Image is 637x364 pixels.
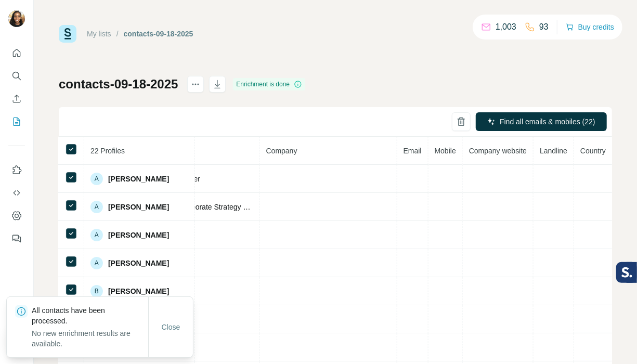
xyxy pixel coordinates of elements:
button: Use Surfe API [8,184,25,202]
p: 1,003 [496,21,516,33]
span: Company [266,147,297,155]
button: Enrich CSV [8,89,25,108]
button: Use Surfe on LinkedIn [8,161,25,179]
span: [PERSON_NAME] [108,258,169,268]
img: Avatar [8,10,25,27]
span: [PERSON_NAME] [108,174,169,184]
div: contacts-09-18-2025 [124,29,193,39]
span: Vice President, Corporate Strategy & Development [129,203,293,211]
span: Mobile [435,147,456,155]
img: Surfe Logo [59,25,76,43]
button: Dashboard [8,206,25,225]
button: actions [187,76,204,93]
div: A [90,257,103,269]
div: B [90,285,103,297]
span: 22 Profiles [90,147,125,155]
div: A [90,173,103,185]
p: No new enrichment results are available. [32,328,148,349]
span: [PERSON_NAME] [108,202,169,212]
p: 93 [539,21,549,33]
div: Enrichment is done [233,78,305,90]
button: Buy credits [566,20,614,34]
a: My lists [87,30,111,38]
h1: contacts-09-18-2025 [59,76,178,93]
span: Find all emails & mobiles (22) [500,116,595,127]
button: My lists [8,112,25,131]
button: Close [154,318,188,336]
span: Country [580,147,606,155]
span: Company website [469,147,527,155]
button: Search [8,67,25,85]
button: Feedback [8,229,25,248]
span: [PERSON_NAME] [108,286,169,296]
span: Close [162,322,180,332]
p: All contacts have been processed. [32,305,148,326]
div: A [90,229,103,241]
span: Email [404,147,422,155]
div: A [90,201,103,213]
button: Find all emails & mobiles (22) [476,112,607,131]
li: / [116,29,119,39]
span: [PERSON_NAME] [108,230,169,240]
button: Quick start [8,44,25,62]
span: Landline [540,147,567,155]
